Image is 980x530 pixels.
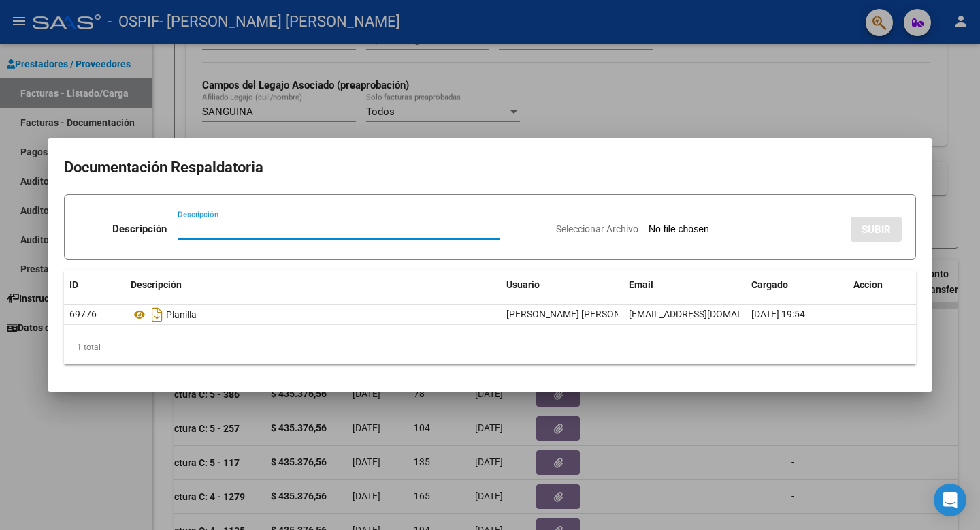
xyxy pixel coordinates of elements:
[131,304,495,326] div: Planilla
[64,270,125,300] datatable-header-cell: ID
[751,309,805,319] span: [DATE] 19:54
[934,484,966,516] div: Open Intercom Messenger
[862,223,891,236] span: SUBIR
[506,309,654,319] span: [PERSON_NAME] [PERSON_NAME]
[125,270,501,300] datatable-header-cell: Descripción
[64,155,916,181] h2: Documentación Respaldatoria
[851,217,902,242] button: SUBIR
[69,309,97,319] span: 69776
[148,304,166,326] i: Descargar documento
[69,279,78,290] span: ID
[64,330,916,364] div: 1 total
[853,279,883,290] span: Accion
[501,270,623,300] datatable-header-cell: Usuario
[629,279,653,290] span: Email
[751,279,788,290] span: Cargado
[506,279,540,290] span: Usuario
[848,270,916,300] datatable-header-cell: Accion
[556,223,638,234] span: Seleccionar Archivo
[629,309,780,319] span: [EMAIL_ADDRESS][DOMAIN_NAME]
[746,270,848,300] datatable-header-cell: Cargado
[623,270,746,300] datatable-header-cell: Email
[131,279,182,290] span: Descripción
[112,221,167,237] p: Descripción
